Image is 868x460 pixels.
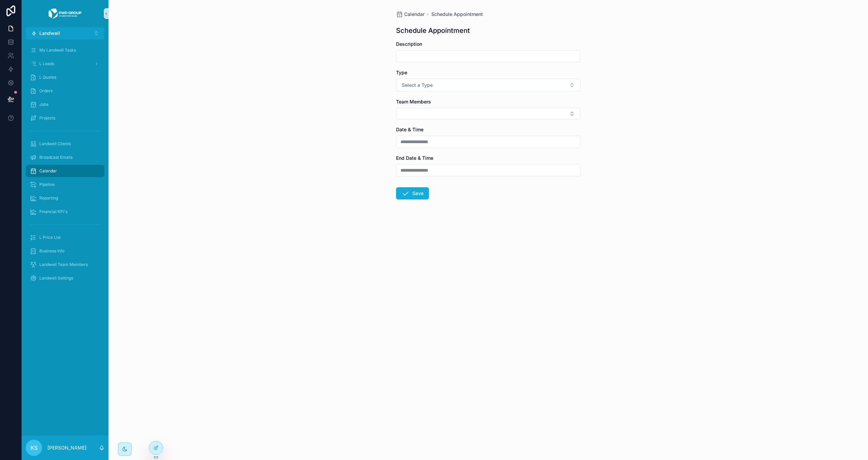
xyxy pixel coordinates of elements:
[39,209,67,214] span: Financial KPI's
[39,155,73,160] span: Broadcast Emails
[39,248,64,254] span: Business Info
[396,11,425,18] a: Calendar
[396,187,429,199] button: Save
[396,155,433,161] span: End Date & Time
[26,138,104,150] a: Landwell Clients
[39,168,57,174] span: Calendar
[26,44,104,56] a: My Landwell Tasks
[26,27,104,39] button: Select Button
[26,272,104,284] a: Landwell Settings
[402,82,433,89] span: Select a Type
[26,231,104,244] a: L Price List
[26,258,104,271] a: Landwell Team Members
[48,8,82,19] img: App logo
[26,98,104,111] a: Jobs
[39,47,76,53] span: My Landwell Tasks
[26,71,104,83] a: L Quotes
[39,115,55,121] span: Projects
[26,112,104,124] a: Projects
[26,206,104,218] a: Financial KPI's
[404,11,425,18] span: Calendar
[396,99,431,104] span: Team Members
[39,235,61,240] span: L Price List
[39,262,88,267] span: Landwell Team Members
[396,108,580,119] button: Select Button
[26,245,104,257] a: Business Info
[26,165,104,177] a: Calendar
[22,39,108,293] div: scrollable content
[396,41,422,47] span: Description
[396,26,470,35] h1: Schedule Appointment
[39,30,60,37] span: Landwell
[39,88,53,94] span: Orders
[39,102,48,107] span: Jobs
[39,61,54,66] span: L Leads
[396,127,423,132] span: Date & Time
[396,79,580,92] button: Select Button
[39,275,73,281] span: Landwell Settings
[26,85,104,97] a: Orders
[39,182,55,187] span: Pipeline
[47,444,86,451] p: [PERSON_NAME]
[396,70,407,75] span: Type
[39,141,71,147] span: Landwell Clients
[431,11,483,18] a: Schedule Appointment
[26,151,104,164] a: Broadcast Emails
[26,58,104,70] a: L Leads
[39,195,58,201] span: Reporting
[26,178,104,191] a: Pipeline
[31,444,38,452] span: KS
[26,192,104,204] a: Reporting
[39,75,56,80] span: L Quotes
